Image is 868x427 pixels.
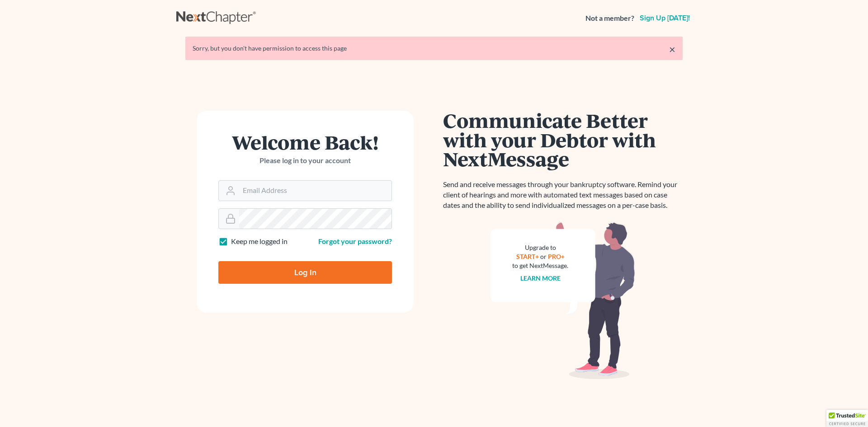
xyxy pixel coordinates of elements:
a: Sign up [DATE]! [638,14,692,22]
h1: Communicate Better with your Debtor with NextMessage [443,111,683,169]
label: Keep me logged in [231,236,288,247]
a: START+ [516,253,539,260]
img: nextmessage_bg-59042aed3d76b12b5cd301f8e5b87938c9018125f34e5fa2b7a6b67550977c72.svg [491,221,635,380]
div: Sorry, but you don't have permission to access this page [193,44,675,53]
a: Learn more [520,274,561,282]
a: Forgot your password? [318,237,392,245]
div: to get NextMessage. [512,261,568,270]
a: PRO+ [548,253,565,260]
a: × [669,44,675,55]
p: Please log in to your account [218,155,392,166]
h1: Welcome Back! [218,132,392,152]
input: Log In [218,261,392,284]
div: TrustedSite Certified [826,410,868,427]
div: Upgrade to [512,243,568,252]
input: Email Address [239,181,392,201]
strong: Not a member? [585,13,634,23]
span: or [540,253,547,260]
p: Send and receive messages through your bankruptcy software. Remind your client of hearings and mo... [443,179,683,211]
